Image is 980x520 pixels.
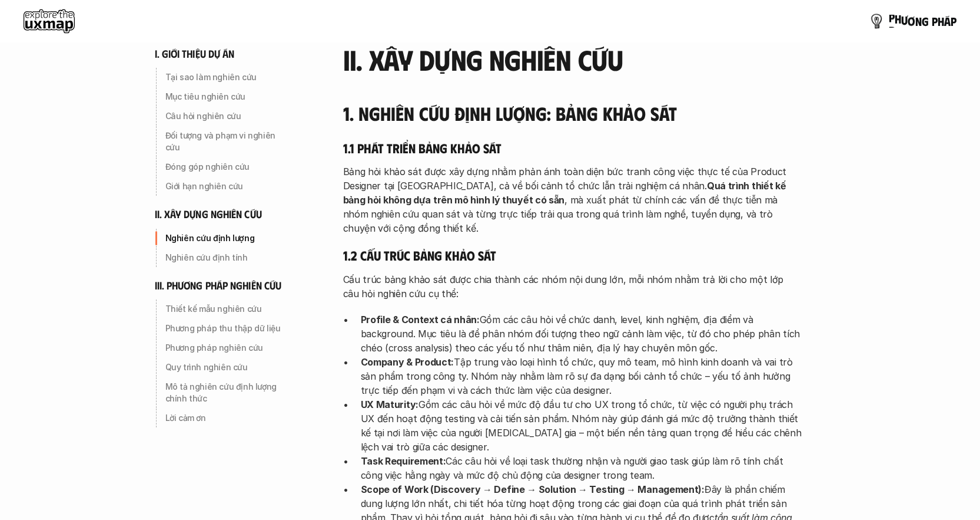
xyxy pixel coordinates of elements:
span: ơ [908,15,915,28]
h6: i. giới thiệu dự án [155,47,235,61]
p: Mục tiêu nghiên cứu [165,91,291,103]
a: Phương pháp thu thập dữ liệu [155,319,296,338]
span: h [895,12,901,25]
h5: 1.1 Phát triển bảng khảo sát [343,140,802,156]
a: Mô tả nghiên cứu định lượng chính thức [155,377,296,408]
h4: 1. Nghiên cứu định lượng: Bảng khảo sát [343,102,802,124]
p: Tại sao làm nghiên cứu [165,71,291,83]
p: Nghiên cứu định tính [165,252,291,264]
p: Cấu trúc bảng khảo sát được chia thành các nhóm nội dung lớn, mỗi nhóm nhằm trả lời cho một lớp c... [343,272,802,301]
a: Tại sao làm nghiên cứu [155,68,296,87]
p: Lời cảm ơn [165,412,291,424]
p: Bảng hỏi khảo sát được xây dựng nhằm phản ánh toàn diện bức tranh công việc thực tế của Product D... [343,164,802,235]
p: Thiết kế mẫu nghiên cứu [165,303,291,315]
strong: Task Requirement: [361,455,446,467]
strong: Scope of Work (Discovery → Define → Solution → Testing → Management): [361,483,705,495]
a: Nghiên cứu định lượng [155,229,296,248]
a: Giới hạn nghiên cứu [155,177,296,196]
span: p [889,11,895,24]
p: Giới hạn nghiên cứu [165,180,291,192]
p: Gồm các câu hỏi về mức độ đầu tư cho UX trong tổ chức, từ việc có người phụ trách UX đến hoạt độn... [361,397,802,454]
strong: Profile & Context cá nhân: [361,314,480,325]
span: n [915,15,922,28]
p: Mô tả nghiên cứu định lượng chính thức [165,381,291,404]
a: Đóng góp nghiên cứu [155,157,296,176]
a: Quy trình nghiên cứu [155,358,296,377]
p: Đóng góp nghiên cứu [165,161,291,173]
span: á [944,15,951,28]
span: h [938,15,944,28]
h6: iii. phương pháp nghiên cứu [155,279,282,292]
p: Tập trung vào loại hình tổ chức, quy mô team, mô hình kinh doanh và vai trò sản phẩm trong công t... [361,355,802,397]
a: Lời cảm ơn [155,409,296,427]
h5: 1.2 Cấu trúc bảng khảo sát [343,247,802,264]
p: Các câu hỏi về loại task thường nhận và người giao task giúp làm rõ tính chất công việc hằng ngày... [361,454,802,482]
a: Câu hỏi nghiên cứu [155,107,296,126]
p: Câu hỏi nghiên cứu [165,110,291,122]
p: Quy trình nghiên cứu [165,361,291,373]
h6: ii. xây dựng nghiên cứu [155,208,262,221]
span: p [932,15,938,28]
p: Đối tượng và phạm vi nghiên cứu [165,130,291,153]
a: Thiết kế mẫu nghiên cứu [155,300,296,318]
strong: UX Maturity: [361,399,418,410]
p: Phương pháp thu thập dữ liệu [165,322,291,334]
span: p [951,15,956,28]
a: Đối tượng và phạm vi nghiên cứu [155,126,296,157]
a: Mục tiêu nghiên cứu [155,87,296,106]
p: Phương pháp nghiên cứu [165,342,291,354]
a: Nghiên cứu định tính [155,248,296,267]
a: phươngpháp [869,9,956,33]
p: Gồm các câu hỏi về chức danh, level, kinh nghiệm, địa điểm và background. Mục tiêu là để phân nhó... [361,312,802,355]
span: g [922,15,929,28]
span: ư [901,14,908,27]
p: Nghiên cứu định lượng [165,232,291,244]
h3: II. Xây dựng nghiên cứu [343,44,802,75]
a: Phương pháp nghiên cứu [155,338,296,357]
strong: Company & Product: [361,356,454,368]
